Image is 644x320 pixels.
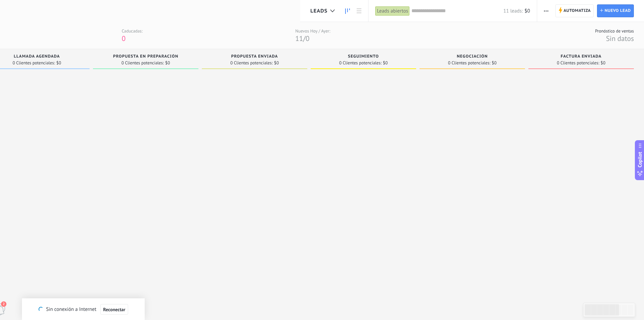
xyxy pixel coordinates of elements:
[561,54,602,59] span: Factura enviada
[503,8,523,14] span: 11 leads:
[303,34,305,43] span: /
[56,61,61,65] span: $0
[231,54,278,59] span: Propuesta enviada
[205,54,304,60] div: Propuesta enviada
[113,54,178,59] span: Propuesta en preparación
[230,61,272,65] span: 0 Clientes potenciales:
[457,54,488,59] span: Negociación
[310,8,328,14] span: Leads
[492,61,497,65] span: $0
[100,304,128,315] button: Reconectar
[122,28,143,34] div: Caducadas:
[525,8,530,14] span: $0
[555,4,594,17] a: Automatiza
[314,54,413,60] div: Seguimiento
[121,61,164,65] span: 0 Clientes potenciales:
[13,61,55,65] span: 0 Clientes potenciales:
[606,34,634,43] span: Sin datos
[637,152,643,167] span: Copilot
[1,301,6,307] span: 2
[375,6,410,16] div: Leads abiertos
[96,54,195,60] div: Propuesta en preparación
[14,54,60,59] span: Llamada agendada
[597,4,634,17] a: Nuevo lead
[601,61,605,65] span: $0
[342,4,353,18] a: Leads
[595,28,634,34] div: Pronóstico de ventas
[383,61,388,65] span: $0
[295,28,330,34] div: Nuevos Hoy / Ayer:
[557,61,599,65] span: 0 Clientes potenciales:
[122,34,125,43] span: 0
[103,307,125,312] span: Reconectar
[295,34,303,43] span: 11
[348,54,379,59] span: Seguimiento
[353,4,365,18] a: Lista
[564,5,591,17] span: Automatiza
[339,61,381,65] span: 0 Clientes potenciales:
[423,54,522,60] div: Negociación
[306,34,309,43] span: 0
[448,61,490,65] span: 0 Clientes potenciales:
[165,61,170,65] span: $0
[274,61,279,65] span: $0
[39,304,128,315] div: Sin conexión a Internet
[541,4,551,17] button: Más
[604,5,631,17] span: Nuevo lead
[532,54,630,60] div: Factura enviada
